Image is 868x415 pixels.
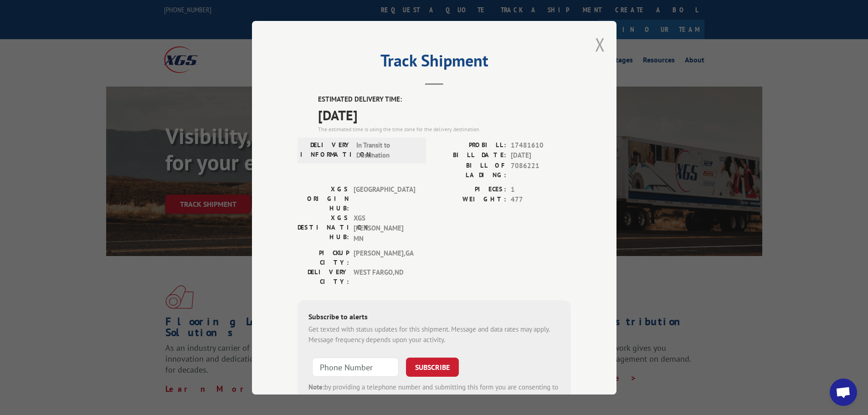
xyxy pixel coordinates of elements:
[298,248,349,267] label: PICKUP CITY:
[354,267,415,287] span: WEST FARGO , ND
[298,213,349,244] label: XGS DESTINATION HUB:
[354,213,415,244] span: XGS [PERSON_NAME] MN
[595,32,605,56] button: Close modal
[511,184,571,195] span: 1
[300,140,352,160] label: DELIVERY INFORMATION:
[434,184,506,195] label: PIECES:
[308,382,560,413] div: by providing a telephone number and submitting this form you are consenting to be contacted by SM...
[298,54,571,72] h2: Track Shipment
[406,358,459,377] button: SUBSCRIBE
[434,150,506,161] label: BILL DATE:
[354,184,415,213] span: [GEOGRAPHIC_DATA]
[308,383,324,391] strong: Note:
[511,160,571,179] span: 7086221
[318,104,571,125] span: [DATE]
[511,140,571,150] span: 17481610
[434,195,506,205] label: WEIGHT:
[308,311,560,324] div: Subscribe to alerts
[434,140,506,150] label: PROBILL:
[511,195,571,205] span: 477
[356,140,418,160] span: In Transit to Destination
[434,160,506,179] label: BILL OF LADING:
[354,248,415,267] span: [PERSON_NAME] , GA
[298,184,349,213] label: XGS ORIGIN HUB:
[298,267,349,287] label: DELIVERY CITY:
[318,94,571,105] label: ESTIMATED DELIVERY TIME:
[308,324,560,345] div: Get texted with status updates for this shipment. Message and data rates may apply. Message frequ...
[312,358,399,377] input: Phone Number
[318,125,571,133] div: The estimated time is using the time zone for the delivery destination.
[511,150,571,161] span: [DATE]
[830,379,857,406] div: Open chat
